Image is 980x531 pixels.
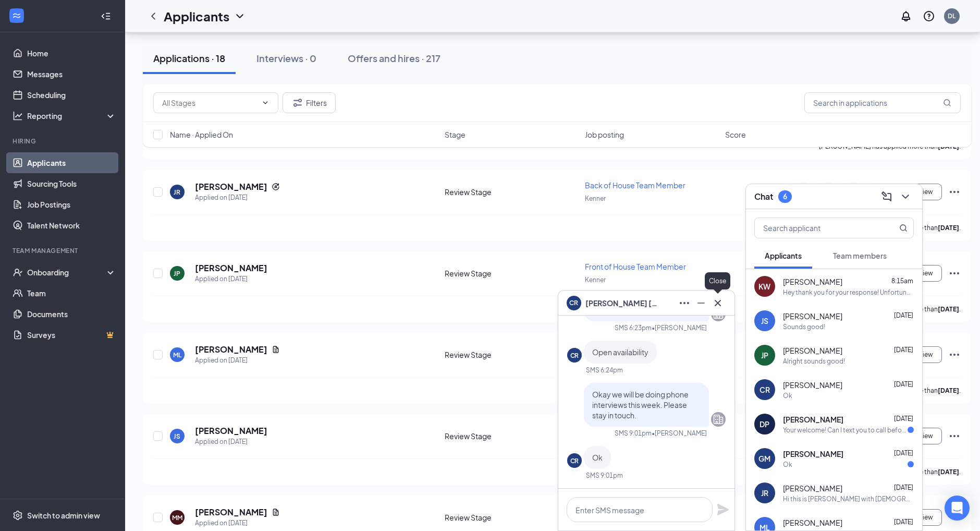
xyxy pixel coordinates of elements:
[585,129,624,140] span: Job posting
[348,52,440,65] div: Offers and hires · 217
[761,316,768,326] div: JS
[948,430,961,442] svg: Ellipses
[272,183,280,191] svg: Reapply
[445,431,579,441] div: Review Stage
[27,194,116,215] a: Job Postings
[615,323,652,332] div: SMS 6:23pm
[900,10,912,22] svg: Notifications
[174,188,181,197] div: JR
[765,251,802,260] span: Applicants
[712,297,724,309] svg: Cross
[585,195,606,202] span: Kenner
[894,311,913,319] span: [DATE]
[945,496,970,521] div: Open Intercom Messenger
[147,10,160,22] svg: ChevronLeft
[899,190,912,203] svg: ChevronDown
[783,357,845,366] div: Alright sounds good!
[652,429,707,438] span: • [PERSON_NAME]
[27,324,116,345] a: SurveysCrown
[445,187,579,197] div: Review Stage
[27,85,116,105] a: Scheduling
[13,137,114,146] div: Hiring
[712,413,725,426] svg: Company
[195,355,280,366] div: Applied on [DATE]
[894,415,913,423] span: [DATE]
[725,129,746,140] span: Score
[195,506,267,518] h5: [PERSON_NAME]
[195,518,280,528] div: Applied on [DATE]
[894,484,913,491] span: [DATE]
[272,508,280,516] svg: Document
[833,251,887,260] span: Team members
[174,432,181,441] div: JS
[27,152,116,173] a: Applicants
[27,267,107,277] div: Onboarding
[783,391,792,400] div: Ok
[761,488,768,498] div: JR
[755,218,878,238] input: Search applicant
[948,348,961,361] svg: Ellipses
[759,281,771,292] div: KW
[783,322,825,331] div: Sounds good!
[13,510,23,521] svg: Settings
[173,351,181,359] div: ML
[592,390,689,420] span: Okay we will be doing phone interviews this week. Please stay in touch.
[592,453,603,462] span: Ok
[923,10,935,22] svg: QuestionInfo
[445,129,465,140] span: Stage
[164,7,229,25] h1: Applicants
[27,215,116,236] a: Talent Network
[101,11,111,21] svg: Collapse
[804,92,961,113] input: Search in applications
[783,288,914,297] div: Hey thank you for your response! Unfortunately at this time we do not have any openings for the e...
[938,305,959,313] b: [DATE]
[783,517,842,528] span: [PERSON_NAME]
[783,483,842,493] span: [PERSON_NAME]
[195,425,267,437] h5: [PERSON_NAME]
[938,387,959,394] b: [DATE]
[586,366,623,375] div: SMS 6:24pm
[783,426,908,435] div: Your welcome! Can I text you to call before you call me for an interview?
[272,345,280,354] svg: Document
[717,503,729,516] svg: Plane
[585,297,658,309] span: [PERSON_NAME] [PERSON_NAME]
[894,346,913,354] span: [DATE]
[891,277,913,285] span: 8:15am
[27,283,116,304] a: Team
[570,351,579,360] div: CR
[585,276,606,284] span: Kenner
[709,295,726,311] button: Cross
[948,267,961,280] svg: Ellipses
[783,414,843,425] span: [PERSON_NAME]
[783,192,787,201] div: 6
[899,224,908,232] svg: MagnifyingGlass
[783,460,792,469] div: Ok
[783,380,842,390] span: [PERSON_NAME]
[291,96,304,109] svg: Filter
[195,274,267,284] div: Applied on [DATE]
[570,456,579,465] div: CR
[162,97,257,108] input: All Stages
[445,512,579,523] div: Review Stage
[27,111,117,121] div: Reporting
[754,191,773,202] h3: Chat
[195,262,267,274] h5: [PERSON_NAME]
[759,384,770,395] div: CR
[13,246,114,255] div: Team Management
[195,192,280,203] div: Applied on [DATE]
[195,344,267,355] h5: [PERSON_NAME]
[760,419,770,429] div: DP
[585,180,685,190] span: Back of House Team Member
[585,262,686,271] span: Front of House Team Member
[27,43,116,64] a: Home
[894,518,913,526] span: [DATE]
[445,268,579,279] div: Review Stage
[172,513,182,522] div: MM
[27,510,100,521] div: Switch to admin view
[586,471,623,480] div: SMS 9:01pm
[783,311,842,321] span: [PERSON_NAME]
[11,10,22,21] svg: WorkstreamLogo
[759,453,771,464] div: GM
[592,347,648,357] span: Open availability
[27,64,116,85] a: Messages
